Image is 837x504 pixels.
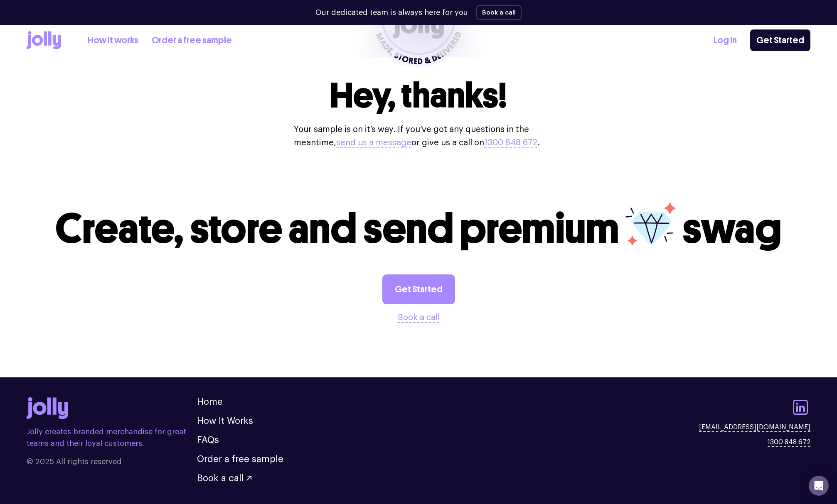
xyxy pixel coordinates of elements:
[197,435,219,445] a: FAQs
[336,136,411,149] button: send us a message
[330,78,507,113] h1: Hey, thanks!
[714,34,737,47] a: Log In
[750,29,810,51] a: Get Started
[197,474,251,483] button: Book a call
[27,456,197,467] span: © 2025 All rights reserved
[197,474,244,483] span: Book a call
[382,274,455,304] a: Get Started
[294,123,543,149] p: Your sample is on it’s way. If you’ve got any questions in the meantime, or give us a call on .
[27,426,197,449] p: Jolly creates branded merchandise for great teams and their loyal customers.
[88,34,138,47] a: How it works
[315,7,468,18] p: Our dedicated team is always here for you
[197,455,283,464] a: Order a free sample
[197,397,223,406] a: Home
[398,311,440,324] button: Book a call
[699,422,810,432] a: [EMAIL_ADDRESS][DOMAIN_NAME]
[476,5,522,20] button: Book a call
[682,203,782,254] span: swag
[152,34,232,47] a: Order a free sample
[809,476,829,496] div: Open Intercom Messenger
[484,139,537,147] a: 1300 848 672
[55,203,619,254] span: Create, store and send premium
[197,416,253,426] a: How It Works
[768,437,810,447] a: 1300 848 672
